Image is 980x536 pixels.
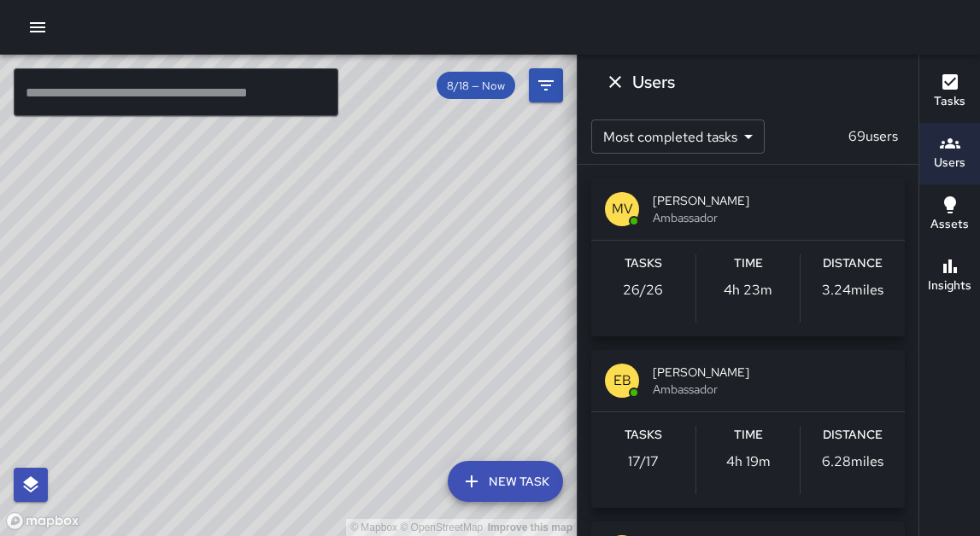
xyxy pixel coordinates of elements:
[448,461,563,502] button: New Task
[653,209,891,226] span: Ambassador
[822,280,883,300] p: 3.24 miles
[842,126,905,147] p: 69 users
[625,426,662,445] h6: Tasks
[653,364,891,381] span: [PERSON_NAME]
[653,192,891,209] span: [PERSON_NAME]
[437,79,515,93] span: 8/18 — Now
[823,426,883,445] h6: Distance
[628,452,659,472] p: 17 / 17
[930,215,969,234] h6: Assets
[919,123,980,184] button: Users
[591,119,765,154] div: Most completed tasks
[612,199,633,219] p: MV
[653,381,891,398] span: Ambassador
[734,426,763,445] h6: Time
[734,254,763,273] h6: Time
[598,65,632,99] button: Dismiss
[591,350,905,508] button: EB[PERSON_NAME]AmbassadorTasks17/17Time4h 19mDistance6.28miles
[934,154,965,172] h6: Users
[724,280,772,300] p: 4h 23m
[919,61,980,123] button: Tasks
[529,68,563,102] button: Filters
[632,68,675,96] h6: Users
[928,277,971,295] h6: Insights
[823,254,883,273] h6: Distance
[623,280,663,300] p: 26 / 26
[625,254,662,273] h6: Tasks
[591,178,905,336] button: MV[PERSON_NAME]AmbassadorTasks26/26Time4h 23mDistance3.24miles
[613,370,631,391] p: EB
[919,246,980,307] button: Insights
[919,184,980,246] button: Assets
[822,452,883,472] p: 6.28 miles
[934,92,965,111] h6: Tasks
[726,452,771,472] p: 4h 19m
